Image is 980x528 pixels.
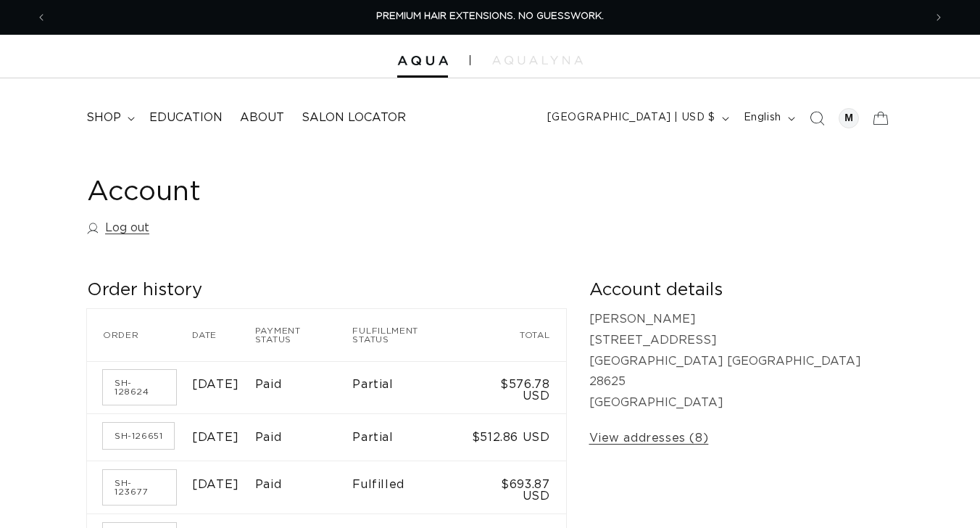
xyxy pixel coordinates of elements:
[735,104,801,132] button: English
[192,432,239,443] time: [DATE]
[470,361,566,414] td: $576.78 USD
[470,413,566,461] td: $512.86 USD
[103,423,174,449] a: Order number SH-126651
[240,110,284,125] span: About
[492,56,583,65] img: aqualyna.com
[352,309,470,361] th: Fulfillment status
[744,110,781,125] span: English
[470,461,566,513] td: $693.87 USD
[547,110,715,125] span: [GEOGRAPHIC_DATA] | USD $
[87,175,893,210] h1: Account
[352,361,470,414] td: Partial
[397,56,448,66] img: Aqua Hair Extensions
[589,279,894,302] h2: Account details
[103,470,176,505] a: Order number SH-123677
[87,279,566,302] h2: Order history
[149,110,223,125] span: Education
[192,479,239,490] time: [DATE]
[192,379,239,390] time: [DATE]
[86,110,121,125] span: shop
[470,309,566,361] th: Total
[87,309,192,361] th: Order
[293,102,415,134] a: Salon Locator
[801,102,833,134] summary: Search
[25,4,57,31] button: Previous announcement
[352,413,470,461] td: Partial
[589,428,709,449] a: View addresses (8)
[192,309,255,361] th: Date
[87,218,149,239] a: Log out
[141,102,231,134] a: Education
[539,104,735,132] button: [GEOGRAPHIC_DATA] | USD $
[255,413,353,461] td: Paid
[376,12,604,21] span: PREMIUM HAIR EXTENSIONS. NO GUESSWORK.
[255,309,353,361] th: Payment status
[255,361,353,414] td: Paid
[923,4,955,31] button: Next announcement
[103,370,176,405] a: Order number SH-128624
[255,461,353,513] td: Paid
[231,102,293,134] a: About
[589,309,894,413] p: [PERSON_NAME] [STREET_ADDRESS] [GEOGRAPHIC_DATA] [GEOGRAPHIC_DATA] 28625 [GEOGRAPHIC_DATA]
[352,461,470,513] td: Fulfilled
[302,110,406,125] span: Salon Locator
[78,102,141,134] summary: shop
